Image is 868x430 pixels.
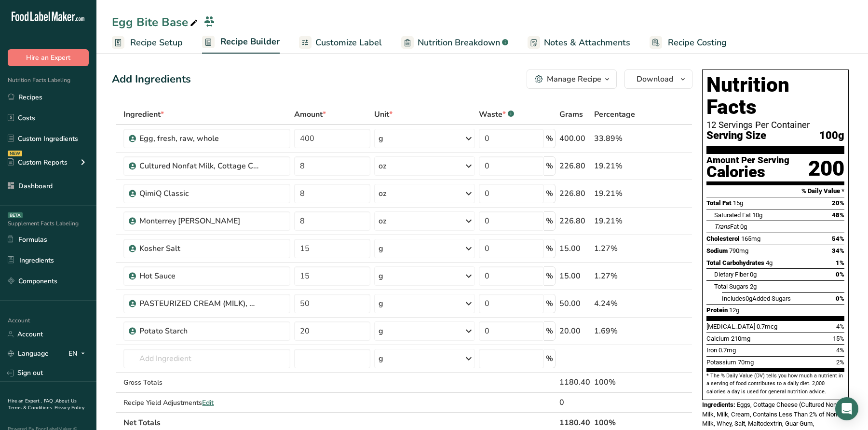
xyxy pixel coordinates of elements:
span: Saturated Fat [714,211,751,219]
span: 2g [750,283,757,290]
span: Recipe Builder [220,35,280,48]
div: 1.27% [594,270,647,282]
a: Hire an Expert . [8,398,42,404]
span: 48% [832,211,844,219]
a: Customize Label [299,32,382,54]
a: Nutrition Breakdown [401,32,508,54]
div: 15.00 [559,270,590,282]
span: Total Sugars [714,283,748,290]
div: 226.80 [559,160,590,172]
span: 12g [729,306,739,314]
div: g [379,243,383,254]
div: Cultured Nonfat Milk, Cottage Cheese US 1685973 [139,160,260,172]
div: 33.89% [594,133,647,144]
span: 70mg [738,359,754,366]
div: 19.21% [594,160,647,172]
span: Cholesterol [706,235,740,242]
span: Ingredients: [702,401,735,408]
div: 226.80 [559,188,590,199]
div: QimiQ Classic [139,188,260,199]
div: g [379,353,383,364]
span: 34% [832,247,844,254]
a: Recipe Setup [112,32,183,54]
div: 200 [808,156,844,181]
span: 2% [836,359,844,366]
span: [MEDICAL_DATA] [706,323,755,330]
section: * The % Daily Value (DV) tells you how much a nutrient in a serving of food contributes to a dail... [706,372,844,396]
div: 1.69% [594,325,647,337]
h1: Nutrition Facts [706,74,844,118]
div: 4.24% [594,298,647,309]
div: g [379,270,383,282]
div: Open Intercom Messenger [835,397,858,420]
span: 210mg [731,335,750,342]
span: Protein [706,306,728,314]
span: Customize Label [315,36,382,49]
span: 54% [832,235,844,242]
span: 4% [836,323,844,330]
span: 165mg [741,235,760,242]
a: Notes & Attachments [528,32,630,54]
a: Privacy Policy [54,404,84,411]
span: 100g [819,130,844,142]
span: Fat [714,223,739,230]
span: Unit [374,109,393,120]
div: 100% [594,376,647,388]
span: Recipe Costing [668,36,727,49]
div: Recipe Yield Adjustments [123,398,290,408]
div: Egg, fresh, raw, whole [139,133,260,144]
div: g [379,133,383,144]
span: 0.7mg [719,347,736,354]
span: Iron [706,347,717,354]
div: EN [68,348,89,360]
button: Download [624,69,692,89]
div: 19.21% [594,215,647,227]
span: 20% [832,199,844,207]
span: 15% [833,335,844,342]
span: Sodium [706,247,728,254]
div: Gross Totals [123,377,290,388]
a: Language [8,345,49,362]
span: 4% [836,347,844,354]
span: Total Carbohydrates [706,259,764,266]
span: Includes Added Sugars [722,295,791,302]
div: Hot Sauce [139,270,260,282]
span: 0g [740,223,747,230]
div: NEW [8,151,22,156]
span: 10g [752,211,762,219]
div: Custom Reports [8,157,68,167]
a: Recipe Costing [650,32,727,54]
div: oz [379,215,386,227]
span: Download [637,73,673,85]
span: Edit [202,398,214,407]
div: oz [379,188,386,199]
span: 4g [766,259,773,266]
span: 790mg [729,247,748,254]
div: Amount Per Serving [706,156,789,165]
span: Amount [294,109,326,120]
div: 226.80 [559,215,590,227]
a: Recipe Builder [202,31,280,54]
div: Waste [479,109,514,120]
button: Hire an Expert [8,49,89,66]
span: 15g [733,199,743,207]
div: g [379,298,383,309]
span: Ingredient [123,109,164,120]
span: Dietary Fiber [714,271,748,278]
div: 1180.40 [559,376,590,388]
div: Monterrey [PERSON_NAME] [139,215,260,227]
div: Kosher Salt [139,243,260,254]
span: Calcium [706,335,730,342]
i: Trans [714,223,730,230]
span: 0% [836,271,844,278]
div: 20.00 [559,325,590,337]
span: 1% [836,259,844,266]
button: Manage Recipe [527,69,617,89]
section: % Daily Value * [706,185,844,197]
span: Nutrition Breakdown [418,36,500,49]
span: Notes & Attachments [544,36,630,49]
span: 0g [746,295,752,302]
span: 0g [750,271,757,278]
div: 50.00 [559,298,590,309]
div: BETA [8,212,23,218]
